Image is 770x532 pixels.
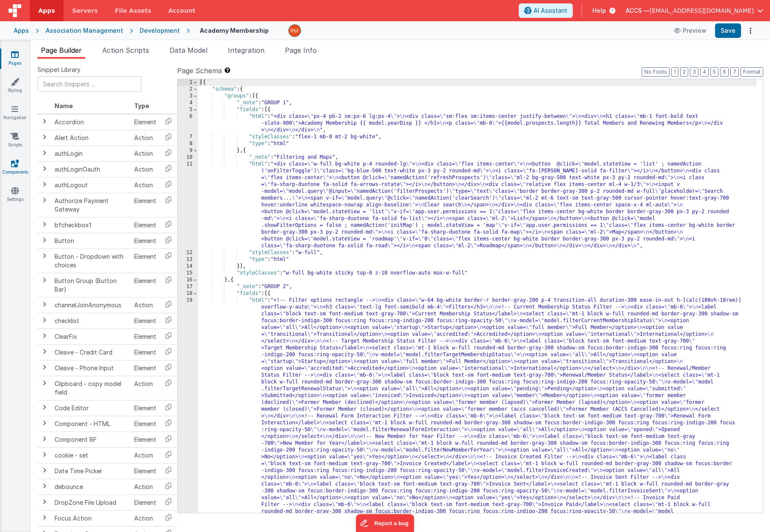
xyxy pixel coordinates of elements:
div: 13 [178,256,198,263]
td: Authorize Payment Gateway [51,193,131,217]
div: Association Management [46,26,123,35]
td: Action [131,177,160,193]
td: Action [131,376,160,400]
td: Element [131,344,160,360]
button: ACCS — [EMAIL_ADDRESS][DOMAIN_NAME] [626,6,763,15]
div: 2 [178,86,198,93]
td: Element [131,193,160,217]
td: authLogin [51,146,131,161]
span: Apps [38,6,55,15]
button: 2 [680,67,688,77]
td: Code Editor [51,400,131,416]
td: Element [131,114,160,130]
td: Element [131,217,160,233]
td: Component - HTML [51,416,131,432]
td: Element [131,463,160,479]
span: File Assets [115,6,152,15]
button: Options [744,25,756,37]
button: No Folds [642,67,669,77]
div: 9 [178,147,198,154]
td: Component BF [51,432,131,447]
td: Element [131,416,160,432]
span: [EMAIL_ADDRESS][DOMAIN_NAME] [649,6,754,15]
td: Focus Action [51,510,131,526]
td: Action [131,447,160,463]
iframe: Marker.io feedback button [356,514,414,532]
td: Element [131,360,160,376]
td: Button - Dropdown with choices [51,249,131,273]
h4: Academy Membership [200,27,269,34]
span: Integration [228,46,264,54]
td: checklist [51,313,131,329]
div: 7 [178,134,198,140]
td: Cleave - Phone Input [51,360,131,376]
td: Action [131,146,160,161]
input: Search Snippets ... [37,76,141,92]
button: AI Assistant [519,3,573,18]
td: Clipboard - copy model field [51,376,131,400]
td: debounce [51,479,131,495]
span: Type [134,102,149,109]
span: Snippet Library [37,66,80,74]
span: Data Model [170,46,207,54]
span: Servers [72,6,98,15]
td: Action [131,130,160,146]
div: 14 [178,263,198,270]
td: Accordion [51,114,131,130]
span: Page Schema [177,66,222,76]
td: Cleave - Credit Card [51,344,131,360]
td: ClearFix [51,329,131,344]
td: authLogout [51,177,131,193]
div: 16 [178,277,198,283]
td: Action [131,297,160,313]
div: 6 [178,113,198,134]
div: 11 [178,161,198,249]
button: Save [715,23,741,38]
td: Element [131,273,160,297]
td: Button Group (Button Bar) [51,273,131,297]
span: AI Assistant [534,6,567,15]
td: Element [131,329,160,344]
td: Element [131,249,160,273]
td: Element [131,495,160,510]
td: bfcheckbox1 [51,217,131,233]
span: Action Scripts [102,46,149,54]
button: 3 [690,67,698,77]
div: 4 [178,100,198,106]
div: Apps [14,26,29,35]
td: cookie - set [51,447,131,463]
div: 8 [178,140,198,147]
td: Date Time Picker [51,463,131,479]
td: Action [131,161,160,177]
td: authLoginOauth [51,161,131,177]
td: Action [131,510,160,526]
div: 3 [178,93,198,100]
button: Format [741,67,763,77]
span: ACCS — [626,6,649,15]
td: Alert Action [51,130,131,146]
div: 15 [178,270,198,277]
img: 1e10b08f9103151d1000344c2f9be56b [289,25,301,37]
div: 10 [178,154,198,161]
td: Button [51,233,131,249]
div: Development [140,26,180,35]
td: Element [131,432,160,447]
td: Element [131,313,160,329]
div: 18 [178,290,198,297]
span: Page Builder [41,46,82,54]
button: 7 [730,67,739,77]
div: 17 [178,283,198,290]
div: 1 [178,79,198,86]
td: Action [131,479,160,495]
button: 4 [700,67,709,77]
button: Preview [669,24,712,37]
button: 1 [671,67,678,77]
td: channelJoinAnonymous [51,297,131,313]
td: DropZone File Upload [51,495,131,510]
button: 5 [710,67,718,77]
span: Name [55,102,73,109]
button: 6 [720,67,729,77]
span: Help [592,6,606,15]
td: Element [131,233,160,249]
td: Element [131,400,160,416]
